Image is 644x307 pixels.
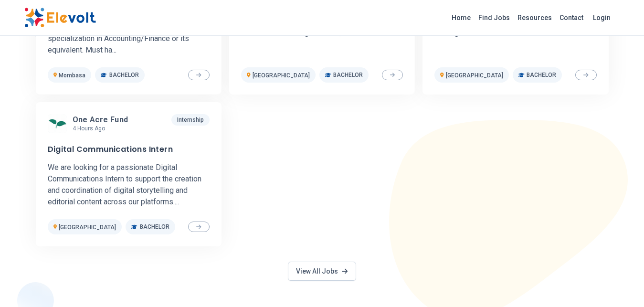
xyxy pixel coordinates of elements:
img: One Acre Fund [48,114,67,133]
h3: Digital Communications Intern [48,145,173,154]
a: Login [587,8,616,27]
span: Bachelor [140,223,169,231]
a: Find Jobs [475,10,514,25]
p: 4 hours ago [73,125,132,132]
iframe: Chat Widget [596,261,644,307]
span: [GEOGRAPHIC_DATA] [446,72,503,79]
span: [GEOGRAPHIC_DATA] [59,224,116,231]
p: Internship [171,114,210,126]
a: Contact [556,10,587,25]
img: Elevolt [24,8,96,28]
a: Home [448,10,475,25]
a: One Acre FundOne Acre Fund4 hours agoInternshipDigital Communications InternWe are looking for a ... [36,102,222,246]
span: Bachelor [109,71,139,79]
span: [GEOGRAPHIC_DATA] [253,72,310,79]
a: Resources [514,10,556,25]
a: View All Jobs [288,262,356,281]
span: Bachelor [527,71,556,79]
p: We are looking for a passionate Digital Communications Intern to support the creation and coordin... [48,162,210,208]
span: One Acre Fund [73,115,128,125]
span: Mombasa [59,72,85,79]
span: Bachelor [333,71,363,79]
